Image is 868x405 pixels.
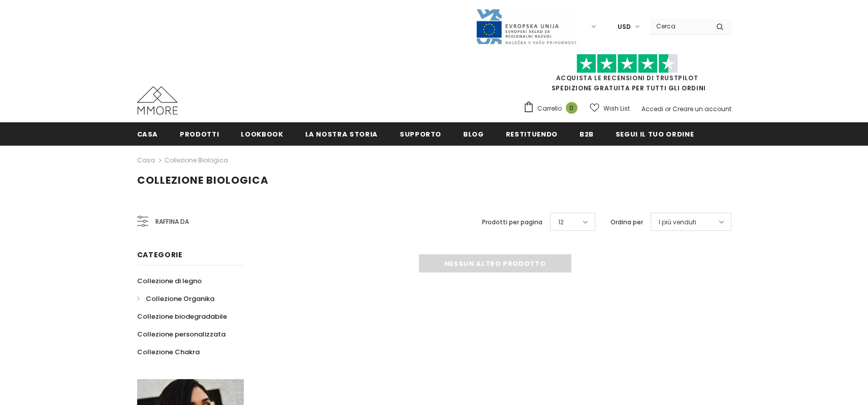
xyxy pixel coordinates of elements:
[659,217,696,227] span: I più venduti
[475,22,577,30] a: Javni Razpis
[463,122,484,145] a: Blog
[400,122,441,145] a: supporto
[580,129,594,139] span: B2B
[137,325,226,343] a: Collezione personalizzata
[616,122,694,145] a: Segui il tuo ordine
[523,58,731,92] span: SPEDIZIONE GRATUITA PER TUTTI GLI ORDINI
[650,19,709,33] input: Search Site
[610,217,643,227] label: Ordina per
[137,122,158,145] a: Casa
[672,105,731,113] a: Creare un account
[305,122,378,145] a: La nostra storia
[155,216,189,227] span: Raffina da
[537,104,562,114] span: Carrello
[165,156,228,164] a: Collezione biologica
[475,8,577,45] img: Javni Razpis
[463,129,484,139] span: Blog
[137,250,183,260] span: Categorie
[566,102,577,114] span: 0
[137,312,227,321] span: Collezione biodegradabile
[558,217,564,227] span: 12
[580,122,594,145] a: B2B
[400,129,441,139] span: supporto
[523,101,583,116] a: Carrello 0
[146,294,214,303] span: Collezione Organika
[180,122,219,145] a: Prodotti
[137,290,214,308] a: Collezione Organika
[137,86,178,115] img: Casi MMORE
[590,99,630,117] a: Wish List
[506,129,558,139] span: Restituendo
[137,343,200,361] a: Collezione Chakra
[618,22,631,32] span: USD
[137,173,269,187] span: Collezione biologica
[305,129,378,139] span: La nostra storia
[603,104,630,114] span: Wish List
[241,122,283,145] a: Lookbook
[180,129,219,139] span: Prodotti
[616,129,694,139] span: Segui il tuo ordine
[482,217,542,227] label: Prodotti per pagina
[137,272,202,290] a: Collezione di legno
[137,154,155,166] a: Casa
[137,129,158,139] span: Casa
[137,347,200,357] span: Collezione Chakra
[641,105,663,113] a: Accedi
[137,329,226,339] span: Collezione personalizzata
[241,129,283,139] span: Lookbook
[137,276,202,286] span: Collezione di legno
[137,308,227,325] a: Collezione biodegradabile
[556,74,698,82] a: Acquista le recensioni di TrustPilot
[576,54,678,74] img: Fidati di Pilot Stars
[665,105,671,113] span: or
[506,122,558,145] a: Restituendo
